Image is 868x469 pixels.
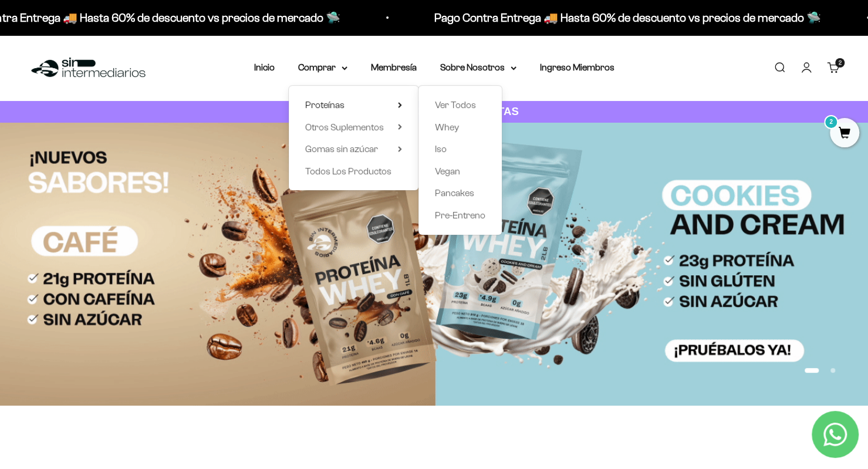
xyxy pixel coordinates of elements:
[305,144,378,154] span: Gomas sin azúcar
[435,188,474,198] span: Pancakes
[435,144,447,154] span: Iso
[435,208,485,223] a: Pre-Entreno
[371,62,417,72] a: Membresía
[435,120,485,135] a: Whey
[305,97,402,113] summary: Proteínas
[435,210,485,220] span: Pre-Entreno
[435,141,485,157] a: Iso
[254,62,275,72] a: Inicio
[435,100,476,110] span: Ver Todos
[435,97,485,113] a: Ver Todos
[305,120,402,135] summary: Otros Suplementos
[305,141,402,157] summary: Gomas sin azúcar
[435,166,460,176] span: Vegan
[440,60,516,75] summary: Sobre Nosotros
[824,115,838,129] mark: 2
[435,185,485,201] a: Pancakes
[305,164,402,179] a: Todos Los Productos
[298,60,347,75] summary: Comprar
[435,164,485,179] a: Vegan
[435,122,459,132] span: Whey
[540,62,614,72] a: Ingreso Miembros
[839,60,842,66] span: 2
[305,122,384,132] span: Otros Suplementos
[830,127,859,140] a: 2
[305,166,391,176] span: Todos Los Productos
[305,100,345,110] span: Proteínas
[425,8,812,27] p: Pago Contra Entrega 🚚 Hasta 60% de descuento vs precios de mercado 🛸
